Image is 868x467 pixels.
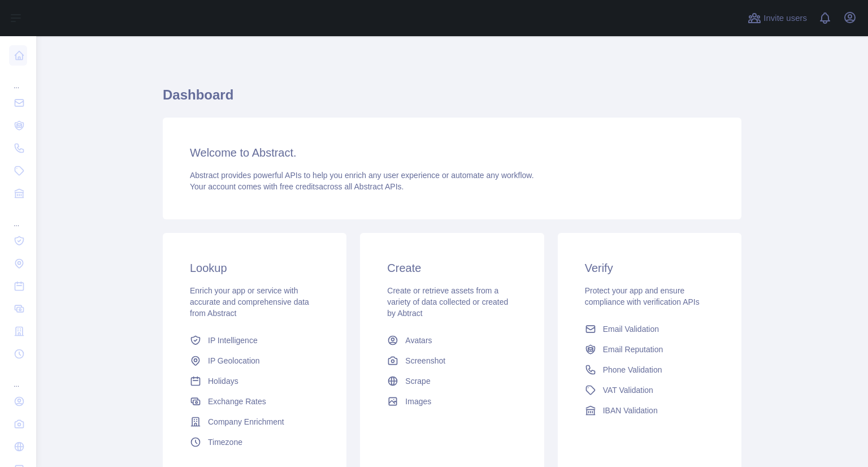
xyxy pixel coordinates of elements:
[603,364,662,375] span: Phone Validation
[405,375,430,387] span: Scrape
[185,330,324,351] a: IP Intelligence
[387,260,517,276] h3: Create
[208,355,260,366] span: IP Geolocation
[580,360,719,380] a: Phone Validation
[185,391,324,412] a: Exchange Rates
[208,396,266,407] span: Exchange Rates
[208,335,258,346] span: IP Intelligence
[190,171,534,180] span: Abstract provides powerful APIs to help you enrich any user experience or automate any workflow.
[185,412,324,432] a: Company Enrichment
[580,400,719,421] a: IBAN Validation
[208,416,284,427] span: Company Enrichment
[603,323,659,335] span: Email Validation
[190,286,309,318] span: Enrich your app or service with accurate and comprehensive data from Abstract
[383,330,521,351] a: Avatars
[603,384,653,396] span: VAT Validation
[383,351,521,371] a: Screenshot
[763,12,807,25] span: Invite users
[405,396,431,407] span: Images
[603,344,663,355] span: Email Reputation
[185,371,324,391] a: Holidays
[585,286,700,306] span: Protect your app and ensure compliance with verification APIs
[9,366,27,389] div: ...
[208,436,242,448] span: Timezone
[745,9,809,27] button: Invite users
[580,339,719,360] a: Email Reputation
[387,286,508,318] span: Create or retrieve assets from a variety of data collected or created by Abtract
[580,319,719,339] a: Email Validation
[405,355,445,366] span: Screenshot
[280,182,319,191] span: free credits
[603,405,658,416] span: IBAN Validation
[163,86,741,113] h1: Dashboard
[9,206,27,228] div: ...
[9,68,27,90] div: ...
[190,260,319,276] h3: Lookup
[383,391,521,412] a: Images
[208,375,238,387] span: Holidays
[405,335,432,346] span: Avatars
[383,371,521,391] a: Scrape
[585,260,714,276] h3: Verify
[190,182,403,191] span: Your account comes with across all Abstract APIs.
[580,380,719,400] a: VAT Validation
[185,351,324,371] a: IP Geolocation
[190,145,714,161] h3: Welcome to Abstract.
[185,432,324,452] a: Timezone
